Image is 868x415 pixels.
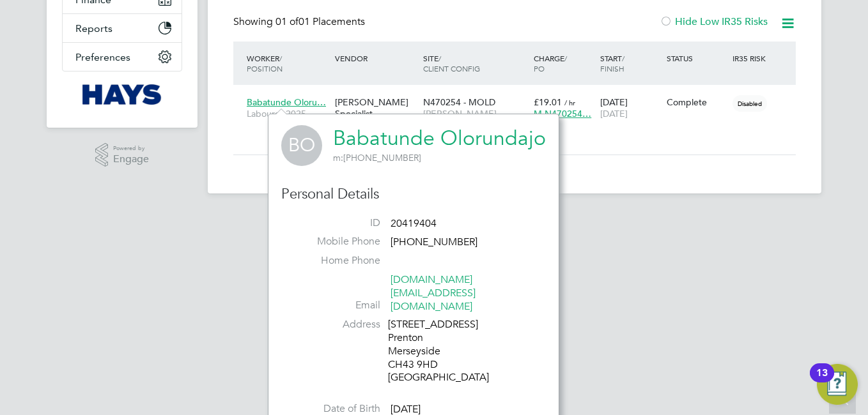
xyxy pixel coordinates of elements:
img: hays-logo-retina.png [82,84,162,105]
div: 13 [816,373,828,389]
div: [DATE] [597,90,663,126]
span: [DATE] [600,108,628,119]
span: £19.01 [534,96,562,108]
a: [DOMAIN_NAME][EMAIL_ADDRESS][DOMAIN_NAME] [391,273,476,313]
div: Status [663,47,730,70]
a: Babatunde Olorundajo [333,126,546,151]
div: Site [420,47,531,80]
label: Home Phone [291,254,380,268]
label: ID [291,216,380,230]
span: / hr [564,98,575,107]
span: 01 Placements [275,15,365,28]
span: Reports [75,22,112,34]
span: / Client Config [423,53,480,73]
span: M-N470254… [534,108,591,119]
span: [PHONE_NUMBER] [333,152,421,163]
label: Hide Low IR35 Risks [660,15,768,28]
span: m: [333,152,343,163]
div: [PERSON_NAME] Specialist Recruitment Limited [332,90,420,149]
span: [PHONE_NUMBER] [391,236,477,249]
span: N470254 - MOLD [423,96,495,108]
span: Babatunde Oloru… [247,96,326,108]
span: Preferences [75,51,130,63]
div: [STREET_ADDRESS] Prenton Merseyside CH43 9HD [GEOGRAPHIC_DATA] [388,318,509,384]
div: Vendor [332,47,420,70]
span: 20419404 [391,217,437,230]
button: Preferences [63,43,182,71]
span: Disabled [732,95,767,112]
label: Email [291,299,380,312]
button: Reports [63,14,182,42]
a: Babatunde Oloru…Labourer 2025[PERSON_NAME] Specialist Recruitment LimitedN470254 - MOLD[PERSON_NA... [244,89,796,100]
label: Address [291,318,380,331]
a: Go to home page [62,84,182,105]
div: IR35 Risk [729,47,773,70]
label: Mobile Phone [291,235,380,248]
span: / Finish [600,53,624,73]
div: Worker [244,47,332,80]
span: / PO [534,53,567,73]
span: BO [281,125,322,166]
div: Charge [531,47,597,80]
span: Labourer 2025 [247,108,329,119]
span: [PERSON_NAME] - [GEOGRAPHIC_DATA] [423,108,527,131]
span: / Position [247,53,283,73]
div: Start [597,47,663,80]
button: Open Resource Center, 13 new notifications [817,364,858,405]
span: 01 of [275,15,298,28]
span: Powered by [113,143,149,154]
h3: Personal Details [281,185,546,204]
div: Complete [667,96,727,108]
div: Showing [233,15,368,29]
a: Powered byEngage [95,143,150,167]
span: Engage [113,154,149,165]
